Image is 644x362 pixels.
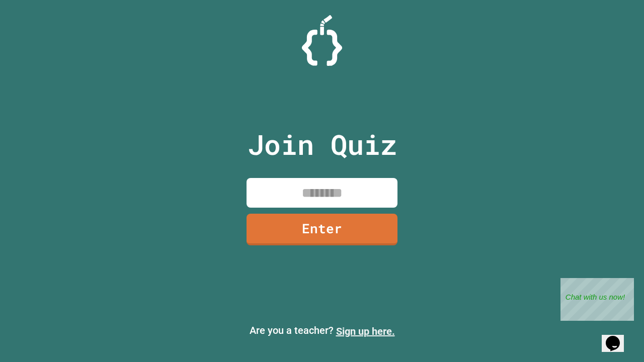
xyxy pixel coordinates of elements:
a: Sign up here. [336,325,395,337]
p: Join Quiz [248,124,397,165]
iframe: chat widget [602,322,634,352]
p: Are you a teacher? [8,323,636,339]
a: Enter [247,214,397,245]
iframe: chat widget [560,278,634,321]
img: Logo.svg [302,15,342,66]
